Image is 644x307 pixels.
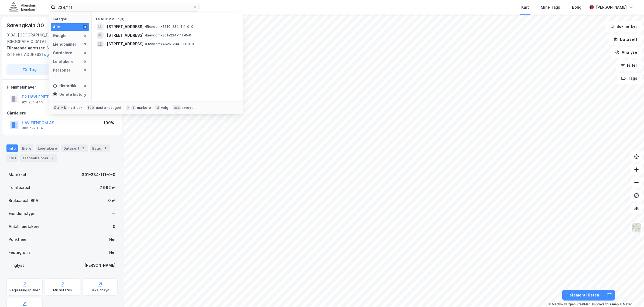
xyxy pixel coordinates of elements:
div: Reguleringsplaner [9,288,40,292]
button: Filter [616,60,642,71]
div: Hjemmelshaver [7,84,117,90]
button: Analyse [611,47,642,58]
div: Bruksareal (BRA) [9,197,40,204]
div: Datasett [61,144,88,152]
div: markere [137,106,151,110]
div: Miljøstatus [53,288,72,292]
div: Festegrunn [9,249,30,256]
span: • [145,42,146,46]
div: Leietakere [53,58,74,65]
div: Info [6,144,18,152]
div: Personer [53,67,70,73]
a: OpenStreetMap [564,302,591,306]
div: neste kategori [96,106,121,110]
span: Tilhørende adresser: [6,46,46,50]
div: Google [53,32,67,39]
img: akershus-eiendom-logo.9091f326c980b4bce74ccdd9f866810c.svg [9,2,36,12]
a: Improve this map [592,302,619,306]
div: Ctrl + k [53,105,67,110]
img: Z [631,223,642,233]
div: Alle [53,24,60,30]
span: • [145,33,146,37]
div: Bolig [572,4,581,11]
iframe: Chat Widget [617,281,644,307]
div: avbryt [182,106,193,110]
div: esc [173,105,181,110]
div: 0 [83,33,87,38]
div: Gårdeiere [53,50,72,56]
div: 2 [80,146,86,151]
div: Eiendomstype [9,210,36,217]
div: nytt søk [68,106,83,110]
span: Eiendom • 3310-234-111-0-0 [145,25,193,29]
div: Punktleie [9,236,26,243]
div: Tomteareal [9,184,30,191]
span: [STREET_ADDRESS] [107,41,143,47]
div: [PERSON_NAME] [84,262,115,269]
div: Tinglyst [9,262,24,269]
button: Bokmerker [605,21,642,32]
div: 0 [83,59,87,64]
button: 1 element i listen [562,290,604,301]
div: Kart [521,4,529,11]
div: Sørengkaia 32, [STREET_ADDRESS] [6,45,113,58]
div: 3 [83,42,87,46]
div: 921 264 445 [22,100,43,104]
div: Historikk [53,83,76,89]
div: Transaksjoner [20,154,57,162]
a: Mapbox [549,302,563,306]
div: Eiendommer [53,41,76,48]
div: 100% [104,120,114,126]
button: Datasett [609,34,642,45]
span: [STREET_ADDRESS] [107,23,143,30]
span: Eiendom • 301-234-111-0-0 [145,33,191,38]
div: 0194, [GEOGRAPHIC_DATA], [GEOGRAPHIC_DATA] [6,32,75,45]
button: Tag [6,64,53,75]
div: Eiendommer (3) [92,13,243,22]
span: [STREET_ADDRESS] [107,32,143,39]
div: tab [87,105,95,110]
div: Eiere [20,144,33,152]
div: Saksinnsyn [91,288,109,292]
span: Eiendom • 4626-234-111-0-0 [145,42,194,46]
div: 0 [83,68,87,72]
div: Gårdeiere [7,110,117,116]
div: ESG [6,154,18,162]
div: Bygg [90,144,110,152]
div: 0 [83,84,87,88]
div: Nei [109,236,115,243]
input: Søk på adresse, matrikkel, gårdeiere, leietakere eller personer [55,3,193,11]
div: 0 ㎡ [108,197,115,204]
div: 7 992 ㎡ [100,184,115,191]
div: Leietakere [36,144,59,152]
div: Kontrollprogram for chat [617,281,644,307]
button: Tags [617,73,642,84]
div: velg [161,106,168,110]
div: 0 [113,223,115,230]
div: Delete history [59,91,86,98]
div: — [112,210,115,217]
div: 1 [102,146,108,151]
div: 0 [83,51,87,55]
div: 985 627 134 [22,126,43,130]
div: Matrikkel [9,171,26,178]
div: [PERSON_NAME] [596,4,627,11]
div: 3 [83,25,87,29]
div: Nei [109,249,115,256]
div: 301-234-111-0-0 [82,171,115,178]
div: Kategori [53,17,89,21]
div: Mine Tags [541,4,560,11]
div: Antall leietakere [9,223,40,230]
div: 2 [50,155,55,161]
div: Sørengkaia 30 [6,21,45,30]
span: • [145,25,146,29]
